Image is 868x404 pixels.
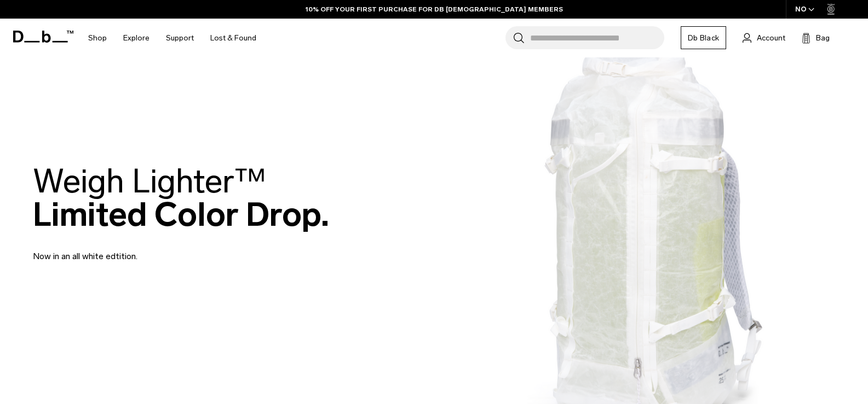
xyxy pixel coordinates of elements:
a: Db Black [681,26,726,49]
span: Weigh Lighter™ [33,161,266,201]
button: Bag [802,31,830,44]
a: Support [166,19,194,57]
a: Lost & Found [210,19,256,57]
span: Bag [816,32,830,44]
a: Shop [88,19,107,57]
p: Now in an all white edtition. [33,237,296,263]
span: Account [757,32,785,44]
a: 10% OFF YOUR FIRST PURCHASE FOR DB [DEMOGRAPHIC_DATA] MEMBERS [306,4,563,14]
nav: Main Navigation [80,19,265,57]
a: Explore [123,19,150,57]
a: Account [743,31,785,44]
h2: Limited Color Drop. [33,165,329,231]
